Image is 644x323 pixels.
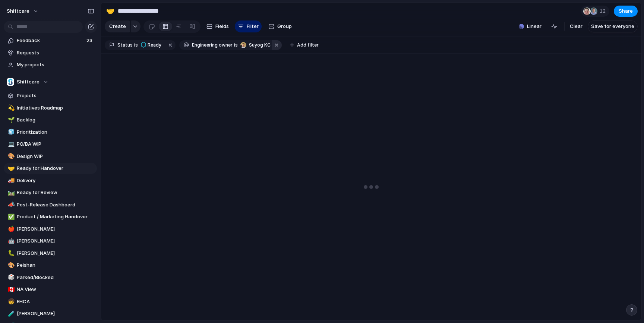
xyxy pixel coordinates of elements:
a: 💫Initiatives Roadmap [4,102,97,114]
span: Prioritization [17,129,94,136]
a: Requests [4,47,97,58]
span: Ready [148,42,161,48]
button: 🤖 [7,237,14,245]
div: 🎲 [8,273,13,282]
div: 🌱 [8,116,13,124]
span: Delivery [17,177,94,184]
span: Clear [570,23,583,30]
span: Feedback [17,37,84,44]
button: Ready [139,41,166,49]
span: Initiatives Roadmap [17,104,94,112]
button: 🍎 [7,225,14,233]
button: 🧪 [7,310,14,317]
div: 💫 [8,104,13,112]
span: Add filter [297,42,319,48]
span: [PERSON_NAME] [17,225,94,233]
button: Group [265,20,296,32]
a: 🧪[PERSON_NAME] [4,308,97,319]
div: 🎨Peishan [4,260,97,271]
button: Add filter [285,40,323,50]
a: 🎨Design WIP [4,151,97,162]
button: 💫 [7,104,14,112]
button: Shiftcare [4,76,97,88]
span: [PERSON_NAME] [17,250,94,257]
button: 🌱 [7,116,14,124]
span: Group [277,23,292,30]
div: 🧊 [8,128,13,136]
div: 🤖 [8,237,13,246]
a: 🧊Prioritization [4,127,97,138]
span: My projects [17,61,94,69]
span: Product / Marketing Handover [17,213,94,221]
button: Share [614,6,638,17]
div: 🛤️Ready for Review [4,187,97,198]
button: 🤝 [104,5,116,17]
span: Parked/Blocked [17,274,94,281]
button: 💻 [7,140,14,148]
span: Design WIP [17,153,94,160]
button: 📣 [7,201,14,209]
a: Projects [4,90,97,101]
span: Fields [215,23,229,30]
div: 🇨🇦 [8,285,13,294]
button: 🚚 [7,177,14,184]
div: 🧒 [8,297,13,306]
a: 🤖[PERSON_NAME] [4,235,97,247]
div: 🐛 [8,249,13,257]
span: Create [109,23,126,30]
div: 🧒EHCA [4,296,97,307]
span: Requests [17,49,94,57]
div: 🤝 [106,6,114,16]
button: is [233,41,239,49]
button: 🐛 [7,250,14,257]
span: 12 [600,7,608,15]
span: [PERSON_NAME] [17,237,94,245]
a: 🤝Ready for Handover [4,163,97,174]
span: Engineering owner [192,42,233,48]
a: 🌱Backlog [4,114,97,126]
span: Backlog [17,116,94,124]
button: 🎲 [7,274,14,281]
a: 🍎[PERSON_NAME] [4,224,97,235]
a: 🇨🇦NA View [4,284,97,295]
a: 💻PO/BA WIP [4,139,97,150]
span: Filter [247,23,259,30]
button: 🎨 [7,153,14,160]
span: Peishan [17,262,94,269]
span: PO/BA WIP [17,140,94,148]
div: 🍎 [8,225,13,233]
a: My projects [4,59,97,70]
button: 🧊 [7,129,14,136]
a: 🚚Delivery [4,175,97,186]
button: Linear [516,21,544,32]
div: 💻 [8,140,13,149]
span: Ready for Handover [17,165,94,172]
div: 🤝 [8,164,13,173]
a: 🎲Parked/Blocked [4,272,97,283]
button: Fields [203,20,232,32]
div: ✅ [8,213,13,221]
button: shiftcare [3,5,42,17]
a: 🐛[PERSON_NAME] [4,248,97,259]
div: 🛤️ [8,189,13,197]
span: shiftcare [7,7,29,15]
div: 🚚 [8,176,13,185]
span: Linear [527,23,542,30]
span: Status [117,42,133,48]
span: [PERSON_NAME] [17,310,94,317]
span: Shiftcare [17,78,40,86]
button: Clear [567,20,585,32]
a: ✅Product / Marketing Handover [4,211,97,222]
button: 🧒 [7,298,14,305]
span: Projects [17,92,94,99]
